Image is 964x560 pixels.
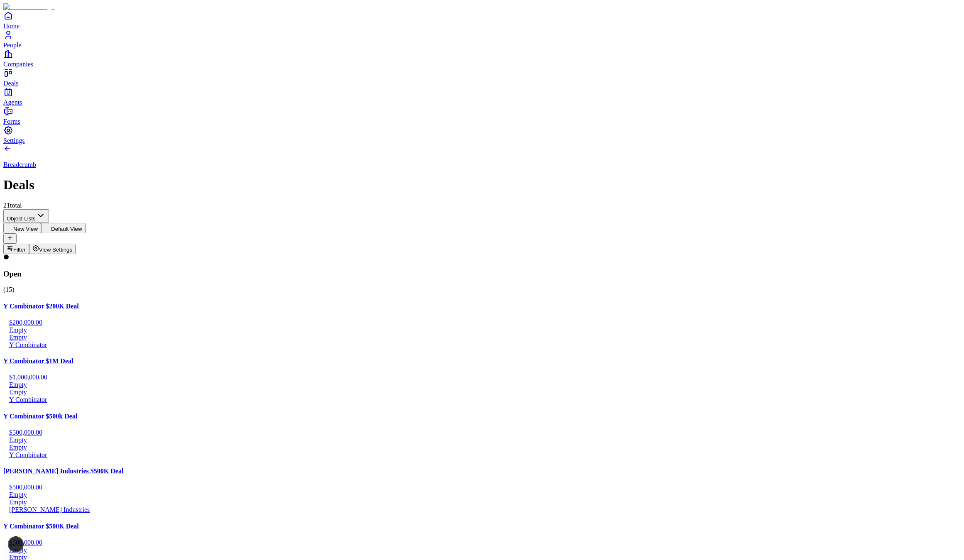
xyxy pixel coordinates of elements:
[9,436,27,443] span: Empty
[13,247,26,253] span: Filter
[3,429,961,436] div: $500,000.00
[29,244,76,254] button: View Settings
[3,22,20,29] span: Home
[9,381,27,388] span: Empty
[9,334,27,341] span: Empty
[3,30,961,49] a: People
[3,319,961,326] div: $200,000.00
[3,99,22,106] span: Agents
[3,467,961,475] h4: [PERSON_NAME] Industries $500K Deal
[3,49,961,68] a: Companies
[3,42,22,49] span: People
[3,341,961,349] div: Y Combinator
[3,374,961,381] div: $1,000,000.00
[3,244,29,254] button: Filter
[9,444,27,451] span: Empty
[3,87,961,106] a: Agents
[3,396,961,403] div: Y Combinator
[3,3,54,11] img: Item Brain Logo
[3,177,961,193] h1: Deals
[3,506,961,514] div: [PERSON_NAME] Industries
[3,413,961,459] a: Y Combinator $500k Deal$500,000.00EmptyEmptyY Combinator
[3,357,961,403] a: Y Combinator $1M Deal$1,000,000.00EmptyEmptyY Combinator
[9,499,27,506] span: Empty
[9,389,27,396] span: Empty
[3,539,961,546] div: $500,000.00
[3,118,20,125] span: Forms
[3,286,15,293] span: ( 15 )
[3,357,961,365] h4: Y Combinator $1M Deal
[3,106,961,125] a: Forms
[3,467,961,514] a: [PERSON_NAME] Industries $500K Deal$500,000.00EmptyEmpty[PERSON_NAME] Industries
[3,303,961,310] h4: Y Combinator $200K Deal
[3,451,961,459] div: Y Combinator
[41,223,86,233] button: Default View
[3,413,961,420] h4: Y Combinator $500k Deal
[3,147,961,169] a: Breadcrumb
[3,80,18,87] span: Deals
[3,11,961,29] a: Home
[39,247,73,253] span: View Settings
[3,125,961,144] a: Settings
[3,137,25,144] span: Settings
[3,223,41,233] button: New View
[3,61,33,68] span: Companies
[9,326,27,333] span: Empty
[9,491,27,498] span: Empty
[3,161,961,169] p: Breadcrumb
[3,303,961,349] a: Y Combinator $200K Deal$200,000.00EmptyEmptyY Combinator
[3,202,961,209] div: 21 total
[3,68,961,87] a: Deals
[9,546,27,553] span: Empty
[3,484,961,491] div: $500,000.00
[3,269,961,279] h3: Open
[3,523,961,530] h4: Y Combinator $500K Deal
